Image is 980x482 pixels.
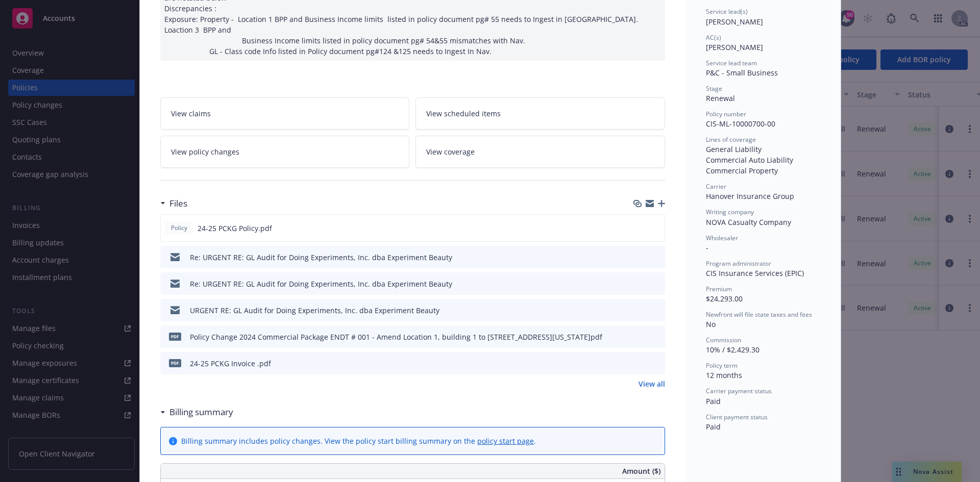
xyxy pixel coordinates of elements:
div: Billing summary [160,405,233,419]
span: P&C - Small Business [706,68,778,78]
button: download file [635,332,644,342]
span: pdf [169,359,181,367]
h3: Files [169,197,187,210]
a: View policy changes [160,136,410,168]
span: - [706,243,708,252]
span: CIS-ML-10000700-00 [706,119,775,129]
span: [PERSON_NAME] [706,17,763,27]
div: Policy Change 2024 Commercial Package ENDT # 001 - Amend Location 1, building 1 to [STREET_ADDRES... [190,332,602,342]
button: preview file [651,223,660,234]
span: $24,293.00 [706,294,743,303]
div: Commercial Property [706,165,820,176]
button: download file [635,358,644,369]
button: preview file [652,305,661,316]
span: Writing company [706,208,754,216]
div: General Liability [706,144,820,155]
span: Hanover Insurance Group [706,191,794,201]
h3: Billing summary [169,405,233,419]
span: Program administrator [706,259,771,268]
div: Re: URGENT RE: GL Audit for Doing Experiments, Inc. dba Experiment Beauty [190,278,452,289]
div: 24-25 PCKG Invoice .pdf [190,358,271,369]
span: Paid [706,422,721,432]
span: Carrier [706,182,726,191]
span: Newfront will file state taxes and fees [706,310,812,319]
span: Service lead(s) [706,7,748,16]
span: pdf [169,333,181,340]
button: download file [635,252,644,263]
span: View scheduled items [426,108,501,119]
span: View coverage [426,146,475,157]
span: AC(s) [706,33,721,42]
span: Policy number [706,110,746,118]
span: 24-25 PCKG Policy.pdf [198,223,272,234]
div: Billing summary includes policy changes. View the policy start billing summary on the . [181,436,536,446]
span: 12 months [706,370,742,380]
span: Paid [706,396,721,406]
span: Commission [706,336,741,344]
span: Policy [169,223,189,233]
span: No [706,319,716,329]
div: Commercial Auto Liability [706,155,820,165]
a: View claims [160,97,410,130]
span: Amount ($) [622,466,660,476]
button: download file [635,223,643,234]
span: Stage [706,84,722,93]
button: preview file [652,278,661,289]
span: View policy changes [171,146,239,157]
a: policy start page [477,436,534,446]
a: View all [639,378,665,389]
span: Renewal [706,93,735,103]
span: Service lead team [706,59,757,67]
button: preview file [652,358,661,369]
span: Carrier payment status [706,387,772,395]
span: 10% / $2,429.30 [706,345,759,354]
div: Re: URGENT RE: GL Audit for Doing Experiments, Inc. dba Experiment Beauty [190,252,452,263]
span: View claims [171,108,211,119]
a: View coverage [415,136,665,168]
span: Policy term [706,361,738,370]
span: CIS Insurance Services (EPIC) [706,268,804,278]
span: Premium [706,285,732,293]
button: download file [635,305,644,316]
div: URGENT RE: GL Audit for Doing Experiments, Inc. dba Experiment Beauty [190,305,439,316]
button: download file [635,278,644,289]
span: Wholesaler [706,234,738,242]
a: View scheduled items [415,97,665,130]
span: [PERSON_NAME] [706,42,763,52]
button: preview file [652,332,661,342]
span: NOVA Casualty Company [706,217,791,227]
span: Lines of coverage [706,135,756,144]
div: Files [160,197,187,210]
span: Client payment status [706,413,768,421]
button: preview file [652,252,661,263]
